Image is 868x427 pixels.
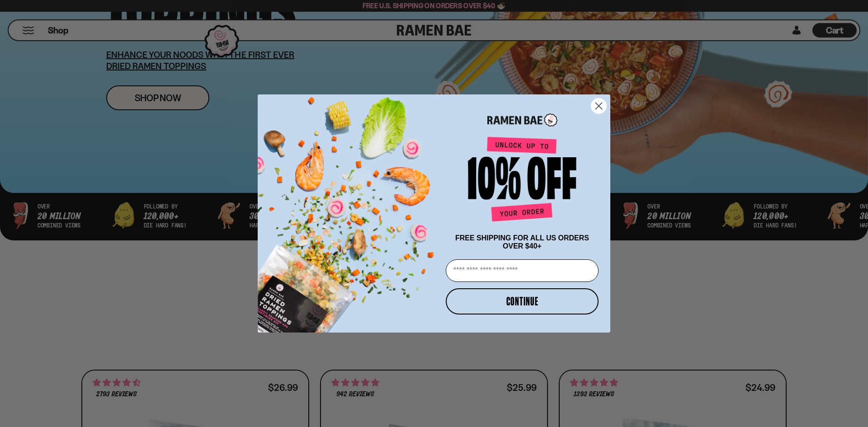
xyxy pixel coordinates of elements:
[446,288,599,314] button: CONTINUE
[258,87,442,333] img: ce7035ce-2e49-461c-ae4b-8ade7372f32c.png
[487,113,557,127] img: Ramen Bae Logo
[455,234,589,250] span: FREE SHIPPING FOR ALL US ORDERS OVER $40+
[466,136,579,225] img: Unlock up to 10% off
[591,98,607,114] button: Close dialog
